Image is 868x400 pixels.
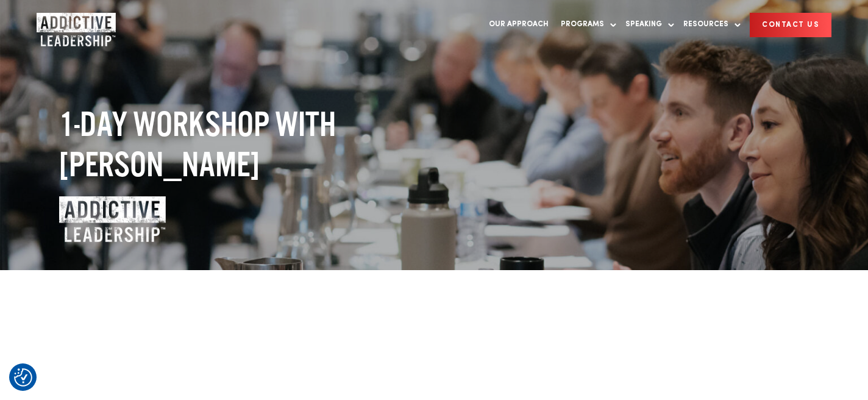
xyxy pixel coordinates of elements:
a: Programs [555,12,616,37]
h1: 1-Day Workshop with [PERSON_NAME] [59,104,492,184]
img: Revisit consent button [14,368,32,387]
a: Our Approach [483,12,555,37]
a: Home [37,13,110,37]
button: Consent Preferences [14,368,32,387]
a: CONTACT US [750,13,831,37]
a: Resources [677,12,741,37]
a: Speaking [619,12,674,37]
